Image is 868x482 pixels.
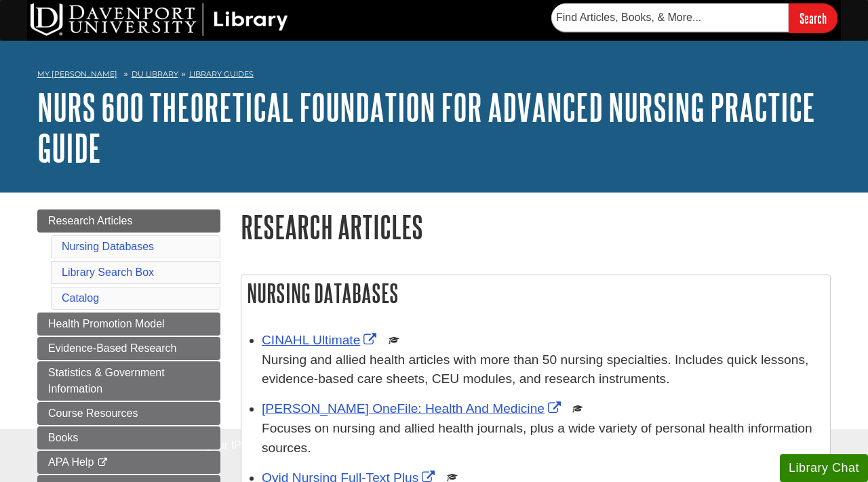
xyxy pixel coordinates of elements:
a: Books [37,426,220,449]
i: This link opens in a new window [97,458,108,467]
a: Evidence-Based Research [37,337,220,360]
span: Evidence-Based Research [48,342,176,354]
span: Statistics & Government Information [48,367,165,395]
form: Searches DU Library's articles, books, and more [551,3,837,33]
button: Library Chat [780,454,868,482]
a: Library Guides [189,69,254,79]
span: Books [48,432,78,443]
a: Link opens in new window [262,333,380,347]
a: Catalog [62,292,99,304]
nav: breadcrumb [37,65,831,87]
a: Research Articles [37,209,220,233]
h2: Nursing Databases [241,275,830,311]
img: DU Library [31,3,288,36]
span: Health Promotion Model [48,318,165,329]
img: Scholarly or Peer Reviewed [572,403,583,414]
span: Research Articles [48,215,133,226]
a: NURS 600 Theoretical Foundation for Advanced Nursing Practice Guide [37,86,815,169]
h1: Research Articles [241,209,831,244]
a: APA Help [37,451,220,474]
a: Course Resources [37,402,220,425]
p: Nursing and allied health articles with more than 50 nursing specialties. Includes quick lessons,... [262,350,823,390]
a: DU Library [132,69,178,79]
input: Search [789,3,837,33]
a: Statistics & Government Information [37,361,220,401]
input: Find Articles, Books, & More... [551,3,789,32]
span: APA Help [48,456,94,468]
a: Nursing Databases [62,241,154,252]
p: Focuses on nursing and allied health journals, plus a wide variety of personal health information... [262,419,823,458]
span: Course Resources [48,407,138,419]
a: Link opens in new window [262,401,564,416]
a: My [PERSON_NAME] [37,68,117,80]
a: Health Promotion Model [37,313,220,336]
img: Scholarly or Peer Reviewed [389,335,399,346]
a: Library Search Box [62,266,154,278]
